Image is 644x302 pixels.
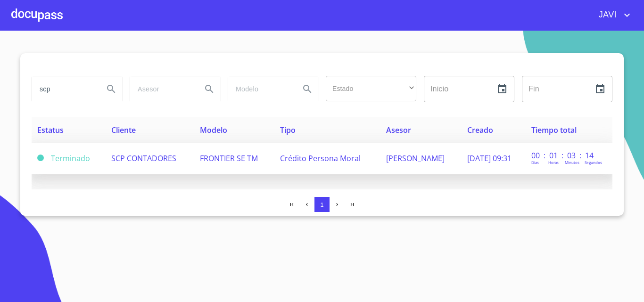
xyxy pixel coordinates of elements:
[531,150,595,161] p: 00 : 01 : 03 : 14
[111,153,176,163] span: SCP CONTADORES
[32,76,96,102] input: search
[314,197,330,212] button: 1
[198,78,221,100] button: Search
[592,8,621,23] span: JAVI
[386,153,445,163] span: [PERSON_NAME]
[467,153,512,163] span: [DATE] 09:31
[296,78,319,100] button: Search
[280,125,296,135] span: Tipo
[585,160,602,165] p: Segundos
[228,76,292,102] input: search
[51,153,90,163] span: Terminado
[200,153,258,163] span: FRONTIER SE TM
[100,78,123,100] button: Search
[111,125,136,135] span: Cliente
[326,76,416,101] div: ​
[592,8,633,23] button: account of current user
[548,160,559,165] p: Horas
[37,125,64,135] span: Estatus
[320,201,323,208] span: 1
[531,160,539,165] p: Dias
[130,76,194,102] input: search
[531,125,577,135] span: Tiempo total
[386,125,411,135] span: Asesor
[565,160,579,165] p: Minutos
[37,155,44,161] span: Terminado
[467,125,493,135] span: Creado
[280,153,361,163] span: Crédito Persona Moral
[200,125,227,135] span: Modelo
